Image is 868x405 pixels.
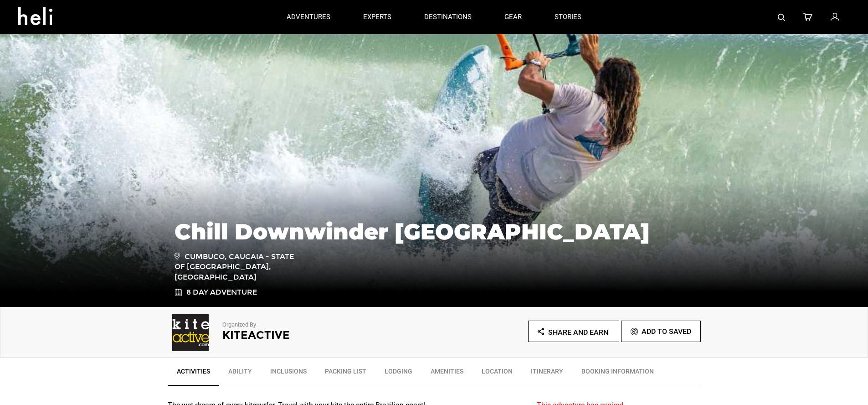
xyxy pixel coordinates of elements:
[222,321,409,329] p: Organized By
[168,362,219,386] a: Activities
[222,329,409,341] h2: KiteActive
[175,219,694,244] h1: Chill Downwinder [GEOGRAPHIC_DATA]
[186,287,257,298] span: 8 Day Adventure
[424,12,472,22] p: destinations
[473,362,522,385] a: Location
[175,251,304,283] span: Cumbuco, Caucaia - State of [GEOGRAPHIC_DATA], [GEOGRAPHIC_DATA]
[219,362,261,385] a: Ability
[421,362,473,385] a: Amenities
[522,362,572,385] a: Itinerary
[363,12,391,22] p: experts
[572,362,663,385] a: BOOKING INFORMATION
[168,314,213,351] img: f07810925838c7ccba125dccff431b56.png
[642,327,691,336] span: Add To Saved
[375,362,421,385] a: Lodging
[778,14,785,21] img: search-bar-icon.svg
[316,362,375,385] a: Packing List
[548,328,608,337] span: Share and Earn
[287,12,330,22] p: adventures
[261,362,316,385] a: Inclusions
